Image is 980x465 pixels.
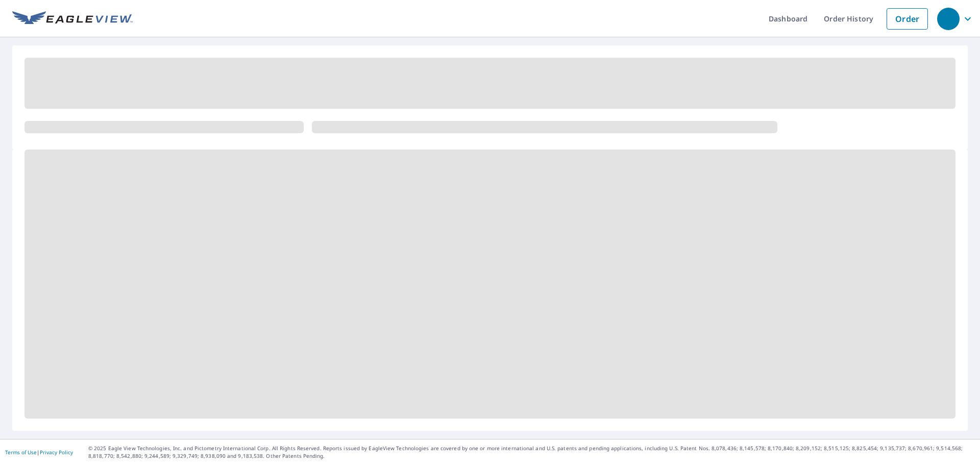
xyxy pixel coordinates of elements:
[887,8,928,30] a: Order
[5,449,37,456] a: Terms of Use
[5,449,73,455] p: |
[88,445,975,460] p: © 2025 Eagle View Technologies, Inc. and Pictometry International Corp. All Rights Reserved. Repo...
[12,11,133,27] img: EV Logo
[40,449,73,456] a: Privacy Policy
